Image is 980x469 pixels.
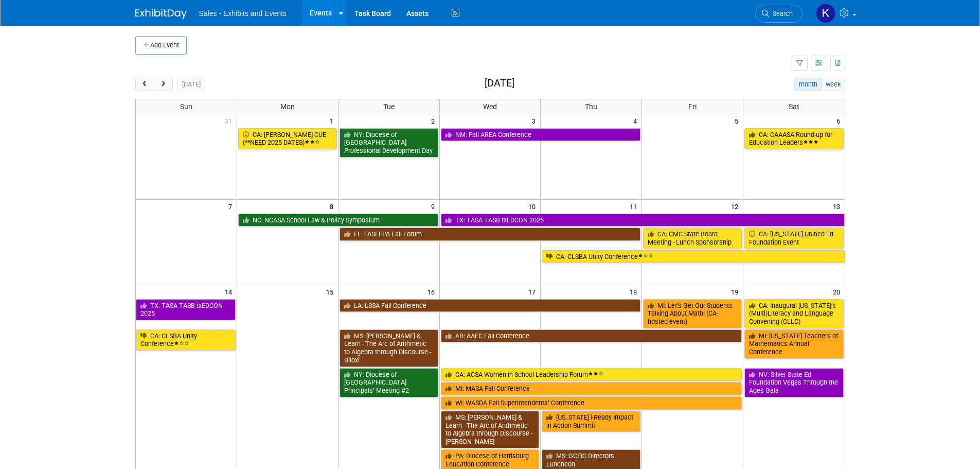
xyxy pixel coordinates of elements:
button: week [821,78,845,91]
span: 20 [832,285,845,298]
a: NV: Silver State Ed Foundation Vegas Through the Ages Gala [744,368,843,397]
a: LA: LSSA Fall Conference [340,299,641,312]
span: 1 [329,114,338,127]
span: Wed [483,102,497,111]
a: MI: MASA Fall Conference [441,382,742,395]
button: prev [135,78,154,91]
span: 5 [734,114,743,127]
span: 9 [430,200,439,213]
span: 17 [527,285,540,298]
a: MI: Let’s Get Our Students Talking About Math! (CA-hosted event) [643,299,742,328]
a: CA: CLSBA Unity Conference [136,329,236,351]
a: Search [755,5,803,23]
span: Tue [383,102,395,111]
span: 4 [632,114,642,127]
a: TX: TASA TASB txEDCON 2025 [441,214,845,227]
button: next [154,78,173,91]
a: CA: [PERSON_NAME] CUE (**NEED 2025 DATES) [238,128,337,149]
a: [US_STATE] i-Ready Impact in Action Summit [542,411,640,432]
button: Add Event [135,36,187,55]
a: NM: Fall AREA Conference [441,128,641,142]
a: TX: TASA TASB txEDCON 2025 [136,299,236,320]
a: CA: Inaugural [US_STATE]’s (Multi)Literacy and Language Convening (CLLC) [744,299,843,328]
span: 18 [629,285,642,298]
span: 16 [426,285,439,298]
a: CA: CAAASA Round-up for Education Leaders [744,128,843,149]
span: 10 [527,200,540,213]
a: CA: ACSA Women in School Leadership Forum [441,368,742,381]
img: Kara Haven [816,4,835,23]
span: 3 [531,114,540,127]
span: 8 [329,200,338,213]
span: 11 [629,200,642,213]
span: Fri [688,102,697,111]
a: CA: CLSBA Unity Conference [542,250,844,264]
a: NY: Diocese of [GEOGRAPHIC_DATA] Principals’ Meeting #2 [340,368,438,397]
button: [DATE] [177,78,205,91]
span: Search [769,10,793,18]
span: 7 [227,200,237,213]
a: MS: [PERSON_NAME] & Learn - The Arc of Arithmetic to Algebra through Discourse - [PERSON_NAME] [441,411,540,448]
a: NC: NCASA School Law & Policy Symposium [238,214,438,227]
span: 15 [325,285,338,298]
a: CA: [US_STATE] Unified Ed Foundation Event [744,228,843,249]
a: MI: [US_STATE] Teachers of Mathematics Annual Conference [744,329,843,359]
span: 19 [730,285,743,298]
span: Sat [789,102,799,111]
h2: [DATE] [485,78,514,89]
img: ExhibitDay [135,9,187,19]
span: 6 [835,114,845,127]
span: Sun [180,102,192,111]
span: 2 [430,114,439,127]
span: 31 [224,114,237,127]
span: Sales - Exhibits and Events [199,9,287,18]
a: AR: AAFC Fall Conference [441,329,742,343]
a: NY: Diocese of [GEOGRAPHIC_DATA] Professional Development Day [340,128,438,158]
a: CA: CMC State Board Meeting - Lunch Sponsorship [643,228,742,249]
span: Thu [585,102,597,111]
a: WI: WASDA Fall Superintendents’ Conference [441,396,742,410]
span: 13 [832,200,845,213]
button: month [794,78,822,91]
span: Mon [280,102,295,111]
a: MS: [PERSON_NAME] & Learn - The Arc of Arithmetic to Algebra through Discourse - Biloxi [340,329,438,367]
a: FL: FASFEPA Fall Forum [340,228,641,241]
span: 12 [730,200,743,213]
span: 14 [224,285,237,298]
